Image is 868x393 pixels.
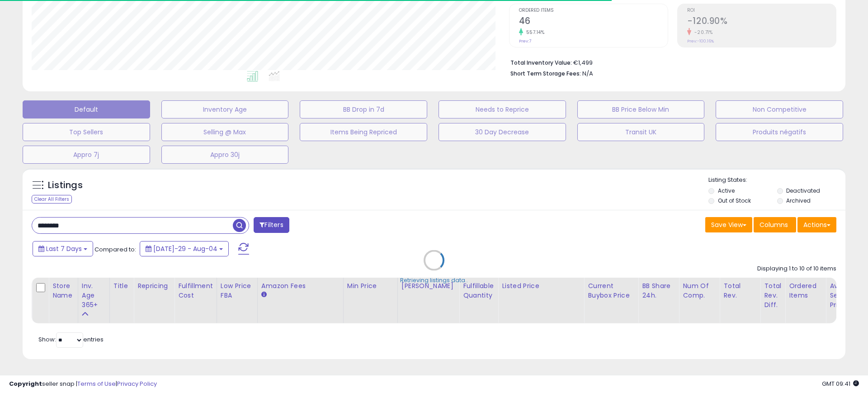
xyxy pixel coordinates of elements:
[300,100,427,118] button: BB Drop in 7d
[691,29,713,36] small: -20.71%
[9,379,42,388] strong: Copyright
[23,100,150,118] button: Default
[716,123,843,141] button: Produits négatifs
[523,29,545,36] small: 557.14%
[9,380,157,388] div: seller snap | |
[510,70,581,77] b: Short Term Storage Fees:
[161,123,289,141] button: Selling @ Max
[716,100,843,118] button: Non Competitive
[23,123,150,141] button: Top Sellers
[577,100,705,118] button: BB Price Below Min
[77,379,116,388] a: Terms of Use
[161,100,289,118] button: Inventory Age
[519,8,668,13] span: Ordered Items
[822,379,859,388] span: 2025-08-12 09:41 GMT
[161,146,289,164] button: Appro 30j
[510,59,572,66] b: Total Inventory Value:
[23,146,150,164] button: Appro 7j
[400,276,468,284] div: Retrieving listings data..
[687,38,714,44] small: Prev: -100.16%
[519,16,668,28] h2: 46
[519,38,531,44] small: Prev: 7
[439,123,566,141] button: 30 Day Decrease
[687,16,836,28] h2: -120.90%
[510,57,830,67] li: €1,499
[439,100,566,118] button: Needs to Reprice
[577,123,705,141] button: Transit UK
[687,8,836,13] span: ROI
[300,123,427,141] button: Items Being Repriced
[582,69,593,78] span: N/A
[117,379,157,388] a: Privacy Policy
